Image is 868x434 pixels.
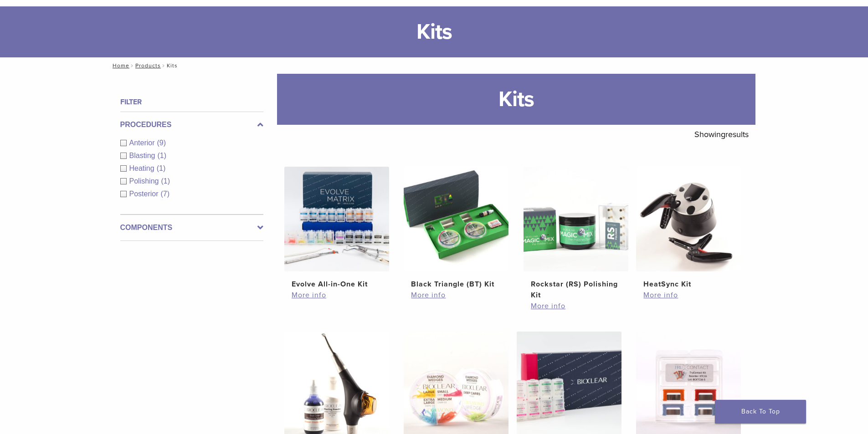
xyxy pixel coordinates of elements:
img: Black Triangle (BT) Kit [404,167,508,271]
span: Posterior [129,190,161,198]
span: (1) [161,177,170,185]
a: More info [643,290,734,301]
h1: Kits [277,74,755,125]
img: HeatSync Kit [636,167,741,271]
a: Back To Top [715,400,806,424]
h4: Filter [120,97,263,107]
span: (7) [161,190,170,198]
span: / [129,63,135,68]
span: (1) [157,164,166,172]
h2: Evolve All-in-One Kit [292,279,382,290]
a: Products [135,62,161,69]
span: Polishing [129,177,161,185]
p: Showing results [694,125,749,144]
a: Evolve All-in-One KitEvolve All-in-One Kit [284,167,390,290]
span: Anterior [129,139,157,147]
span: Heating [129,164,157,172]
a: More info [411,290,501,301]
a: Black Triangle (BT) KitBlack Triangle (BT) Kit [403,167,509,290]
img: Evolve All-in-One Kit [284,167,389,271]
label: Components [120,222,263,233]
h2: Black Triangle (BT) Kit [411,279,501,290]
span: Blasting [129,152,158,159]
a: More info [292,290,382,301]
a: HeatSync KitHeatSync Kit [636,167,742,290]
span: (1) [157,152,166,159]
a: Rockstar (RS) Polishing KitRockstar (RS) Polishing Kit [523,167,629,301]
span: (9) [157,139,166,147]
h2: Rockstar (RS) Polishing Kit [531,279,621,301]
img: Rockstar (RS) Polishing Kit [524,167,628,271]
a: Home [110,62,129,69]
a: More info [531,301,621,311]
span: / [161,63,167,68]
h2: HeatSync Kit [643,279,734,290]
label: Procedures [120,119,263,130]
nav: Kits [106,57,762,74]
